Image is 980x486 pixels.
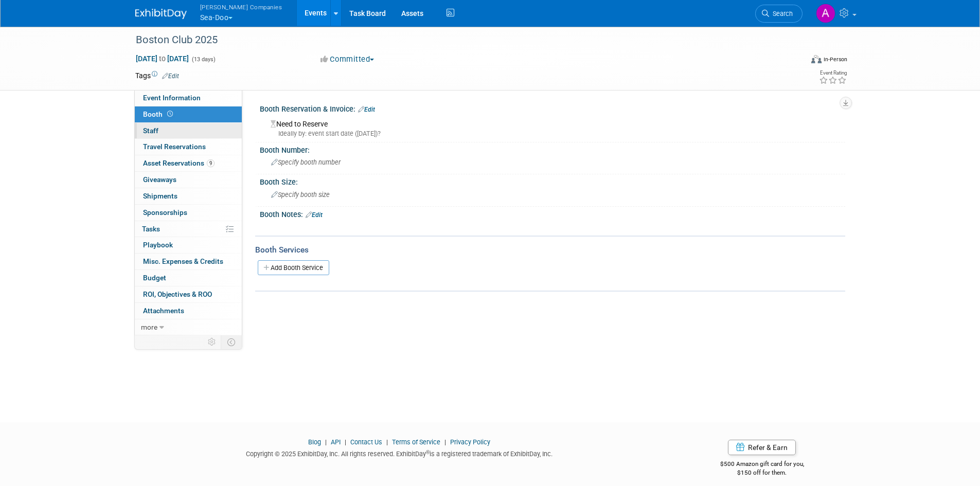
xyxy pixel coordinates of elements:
span: [PERSON_NAME] Companies [200,2,282,12]
img: Format-Inperson.png [811,55,822,63]
span: Asset Reservations [143,159,215,167]
div: $150 off for them. [679,469,845,477]
span: Tasks [142,225,160,233]
a: Edit [306,211,323,219]
a: Sponsorships [135,205,242,221]
a: Booth [135,106,242,122]
a: API [331,438,341,446]
a: Attachments [135,303,242,319]
a: Search [755,5,803,23]
sup: ® [426,449,430,455]
span: 9 [207,159,215,167]
a: Edit [162,73,179,80]
span: | [442,438,449,446]
div: Booth Notes: [260,207,845,220]
span: | [384,438,390,446]
span: Search [769,10,793,17]
span: to [157,55,167,63]
a: Shipments [135,188,242,204]
a: Asset Reservations9 [135,155,242,171]
a: Misc. Expenses & Credits [135,254,242,269]
div: Ideally by: event start date ([DATE])? [271,129,838,138]
div: In-Person [823,56,847,63]
div: Need to Reserve [268,116,838,138]
a: Contact Us [350,438,382,446]
span: Travel Reservations [143,142,206,151]
span: Booth not reserved yet [165,110,175,118]
a: Refer & Earn [728,440,796,455]
span: (13 days) [191,56,216,63]
span: | [342,438,349,446]
div: Booth Size: [260,174,845,187]
span: Specify booth number [271,158,341,166]
td: Toggle Event Tabs [221,335,242,349]
img: ExhibitDay [135,9,187,19]
span: [DATE] [DATE] [135,54,189,63]
a: Tasks [135,221,242,237]
span: Misc. Expenses & Credits [143,257,223,265]
span: more [141,323,157,331]
div: Booth Services [255,244,845,256]
span: ROI, Objectives & ROO [143,290,212,298]
a: Privacy Policy [450,438,490,446]
span: Sponsorships [143,208,187,217]
span: Giveaways [143,175,176,184]
td: Tags [135,70,179,81]
span: | [323,438,329,446]
a: Add Booth Service [258,260,329,275]
div: Boston Club 2025 [132,31,787,49]
a: Staff [135,123,242,139]
span: Specify booth size [271,191,330,199]
div: Event Rating [819,70,847,76]
a: Blog [308,438,321,446]
a: Terms of Service [392,438,440,446]
a: Playbook [135,237,242,253]
div: Booth Number: [260,142,845,155]
div: Event Format [742,53,848,69]
div: Booth Reservation & Invoice: [260,101,845,115]
div: $500 Amazon gift card for you, [679,453,845,477]
img: Amy Brickweg [816,4,835,23]
a: Event Information [135,90,242,106]
span: Staff [143,127,158,135]
a: Giveaways [135,172,242,188]
span: Event Information [143,94,201,102]
a: ROI, Objectives & ROO [135,286,242,302]
a: Budget [135,270,242,286]
span: Shipments [143,192,177,200]
span: Budget [143,274,166,282]
span: Attachments [143,307,184,315]
a: more [135,319,242,335]
div: Copyright © 2025 ExhibitDay, Inc. All rights reserved. ExhibitDay is a registered trademark of Ex... [135,447,664,459]
span: Booth [143,110,175,118]
span: Playbook [143,241,173,249]
td: Personalize Event Tab Strip [203,335,221,349]
a: Edit [358,106,375,113]
a: Travel Reservations [135,139,242,155]
button: Committed [317,54,378,65]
